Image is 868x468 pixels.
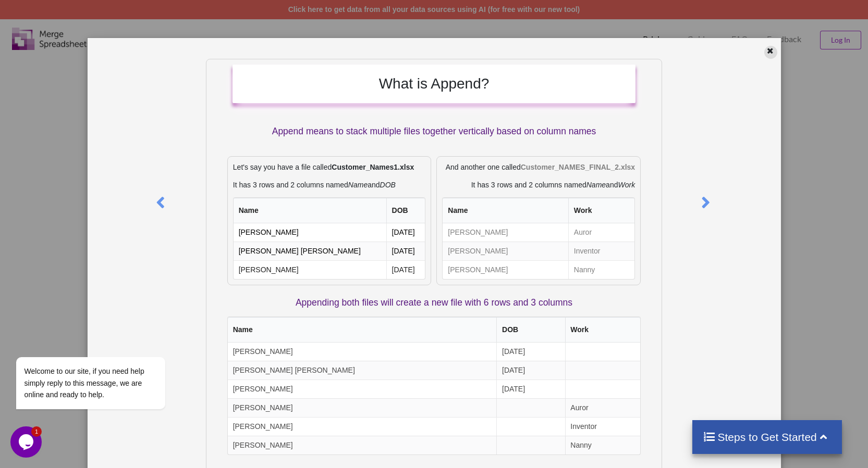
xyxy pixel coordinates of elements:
[234,260,386,279] td: [PERSON_NAME]
[386,198,425,223] th: DOB
[496,343,565,361] td: [DATE]
[496,361,565,380] td: [DATE]
[586,181,606,189] i: Name
[568,260,634,279] td: Nanny
[233,180,426,190] p: It has 3 rows and 2 columns named and
[565,417,641,436] td: Inventor
[565,436,641,454] td: Nanny
[228,380,496,398] td: [PERSON_NAME]
[233,125,635,138] p: Append means to stack multiple files together vertically based on column names
[443,223,568,242] td: [PERSON_NAME]
[233,162,426,172] p: Let's say you have a file called
[386,260,425,279] td: [DATE]
[618,181,635,189] i: Work
[332,163,414,171] b: Customer_Names1.xlsx
[386,242,425,260] td: [DATE]
[227,296,641,309] p: Appending both files will create a new file with 6 rows and 3 columns
[10,263,198,421] iframe: chat widget
[443,260,568,279] td: [PERSON_NAME]
[228,398,496,417] td: [PERSON_NAME]
[234,223,386,242] td: [PERSON_NAME]
[568,223,634,242] td: Auror
[565,398,641,417] td: Auror
[521,163,635,171] b: Customer_NAMES_FINAL_2.xlsx
[496,380,565,398] td: [DATE]
[10,426,44,458] iframe: chat widget
[442,180,635,190] p: It has 3 rows and 2 columns named and
[568,198,634,223] th: Work
[443,198,568,223] th: Name
[565,317,641,343] th: Work
[568,242,634,260] td: Inventor
[228,343,496,361] td: [PERSON_NAME]
[386,223,425,242] td: [DATE]
[243,75,625,93] h2: What is Append?
[234,198,386,223] th: Name
[234,242,386,260] td: [PERSON_NAME] [PERSON_NAME]
[442,162,635,172] p: And another one called
[496,317,565,343] th: DOB
[228,417,496,436] td: [PERSON_NAME]
[380,181,396,189] i: DOB
[703,431,832,444] h4: Steps to Get Started
[348,181,368,189] i: Name
[443,242,568,260] td: [PERSON_NAME]
[228,361,496,380] td: [PERSON_NAME] [PERSON_NAME]
[228,317,496,343] th: Name
[228,436,496,454] td: [PERSON_NAME]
